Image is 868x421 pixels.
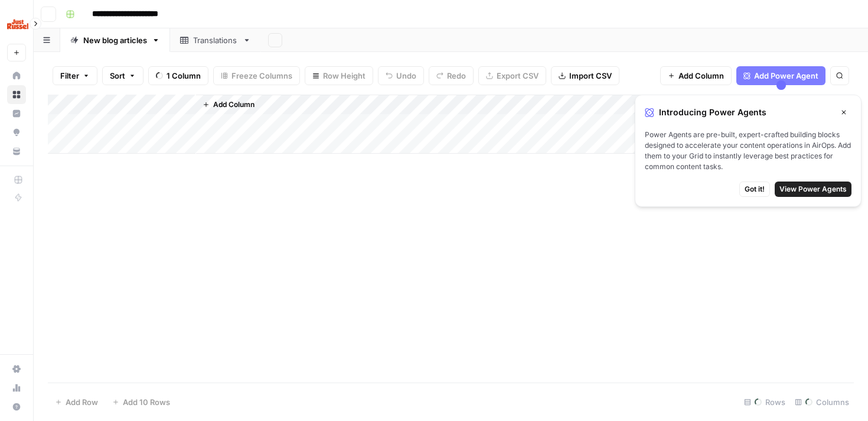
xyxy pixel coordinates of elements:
[745,184,765,195] span: Got it!
[396,70,416,82] span: Undo
[7,397,26,416] button: Help + Support
[170,28,261,52] a: Translations
[478,66,546,85] button: Export CSV
[102,66,143,85] button: Sort
[497,70,539,82] span: Export CSV
[779,184,847,195] span: View Power Agents
[105,393,177,412] button: Add 10 Rows
[736,66,825,85] button: Add Power Agent
[231,70,292,82] span: Freeze Columns
[429,66,474,85] button: Redo
[678,70,724,82] span: Add Column
[213,99,254,110] span: Add Column
[60,28,170,52] a: New blog articles
[7,66,26,85] a: Home
[60,70,79,82] span: Filter
[123,396,170,408] span: Add 10 Rows
[739,393,790,412] div: Rows
[83,34,147,46] div: New blog articles
[7,9,26,39] button: Workspace: Just Russel
[7,123,26,142] a: Opportunities
[645,105,851,120] div: Introducing Power Agents
[305,66,373,85] button: Row Height
[569,70,612,82] span: Import CSV
[790,393,854,412] div: Columns
[110,70,125,82] span: Sort
[551,66,619,85] button: Import CSV
[7,104,26,123] a: Insights
[739,182,770,197] button: Got it!
[213,66,300,85] button: Freeze Columns
[754,70,818,82] span: Add Power Agent
[167,70,201,82] span: 1 Column
[148,66,208,85] button: 1 Column
[775,182,851,197] button: View Power Agents
[645,129,851,172] span: Power Agents are pre-built, expert-crafted building blocks designed to accelerate your content op...
[48,393,105,412] button: Add Row
[7,85,26,104] a: Browse
[198,97,259,112] button: Add Column
[7,142,26,161] a: Your Data
[447,70,466,82] span: Redo
[7,378,26,397] a: Usage
[7,14,28,35] img: Just Russel Logo
[66,396,98,408] span: Add Row
[193,34,238,46] div: Translations
[323,70,366,82] span: Row Height
[660,66,732,85] button: Add Column
[378,66,424,85] button: Undo
[53,66,97,85] button: Filter
[7,360,26,378] a: Settings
